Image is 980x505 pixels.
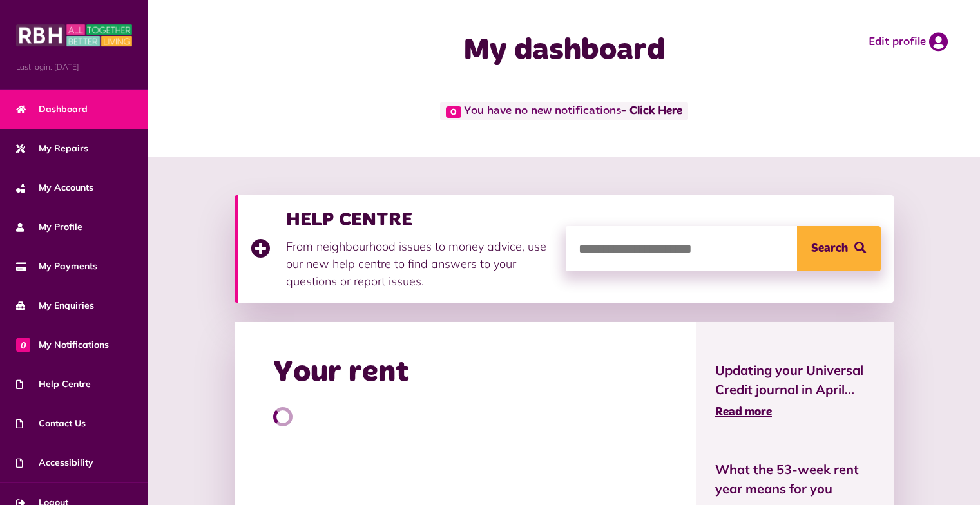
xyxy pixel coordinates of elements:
[715,460,874,499] span: What the 53-week rent year means for you
[16,142,88,155] span: My Repairs
[715,406,772,418] span: Read more
[369,32,760,70] h1: My dashboard
[16,456,93,470] span: Accessibility
[16,260,97,273] span: My Payments
[16,102,88,116] span: Dashboard
[286,238,553,290] p: From neighbourhood issues to money advice, use our new help centre to find answers to your questi...
[16,61,132,73] span: Last login: [DATE]
[16,299,94,312] span: My Enquiries
[16,338,30,352] span: 0
[715,361,874,421] a: Updating your Universal Credit journal in April... Read more
[869,32,948,52] a: Edit profile
[16,377,91,391] span: Help Centre
[16,417,86,430] span: Contact Us
[811,226,848,271] span: Search
[797,226,881,271] button: Search
[273,354,409,392] h2: Your rent
[16,220,82,234] span: My Profile
[446,106,461,118] span: 0
[16,338,109,352] span: My Notifications
[286,208,553,231] h3: HELP CENTRE
[16,23,132,48] img: MyRBH
[715,361,874,399] span: Updating your Universal Credit journal in April...
[440,102,688,120] span: You have no new notifications
[621,106,682,117] a: - Click Here
[16,181,93,195] span: My Accounts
